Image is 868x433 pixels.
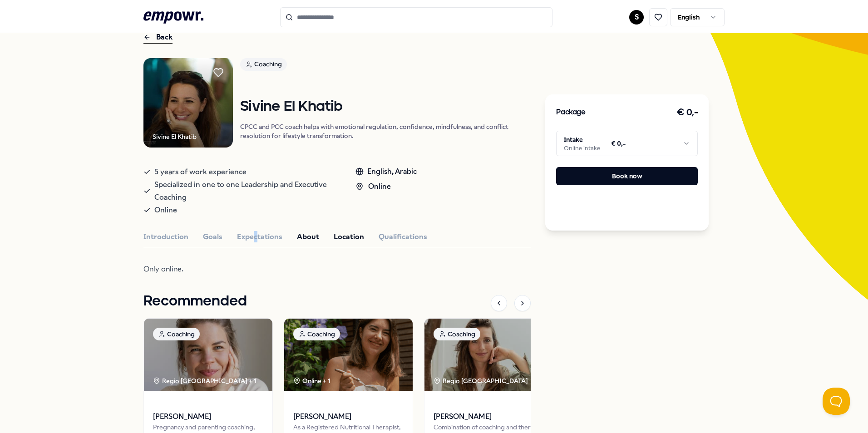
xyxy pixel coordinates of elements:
div: Regio [GEOGRAPHIC_DATA] + 1 [153,376,256,386]
div: Coaching [293,328,340,340]
span: Specialized in one to one Leadership and Executive Coaching [154,178,337,204]
div: Online + 1 [293,376,330,386]
div: Coaching [240,58,287,71]
h3: € 0,- [677,105,698,120]
div: Coaching [434,328,480,340]
div: Regio [GEOGRAPHIC_DATA] [434,376,529,386]
iframe: Help Scout Beacon - Open [823,388,850,415]
input: Search for products, categories or subcategories [280,7,552,27]
div: Back [143,31,173,44]
button: Introduction [143,231,188,243]
h3: Package [556,107,585,118]
p: Only online. [143,263,439,276]
button: Expectations [237,231,282,243]
img: package image [424,319,553,391]
button: S [629,10,644,25]
div: Coaching [153,328,200,340]
button: Qualifications [379,231,427,243]
img: package image [144,319,272,391]
span: [PERSON_NAME] [293,411,404,423]
span: [PERSON_NAME] [434,411,544,423]
span: [PERSON_NAME] [153,411,263,423]
span: Online [154,204,177,216]
div: English, Arabic [355,166,417,177]
div: Sivine El Khatib [153,132,197,142]
div: Online [355,181,417,192]
button: Goals [203,231,222,243]
a: Coaching [240,58,531,74]
p: CPCC and PCC coach helps with emotional regulation, confidence, mindfulness, and conflict resolut... [240,122,531,140]
button: About [297,231,319,243]
span: 5 years of work experience [154,166,247,178]
h1: Sivine El Khatib [240,99,531,115]
img: Product Image [143,58,233,148]
img: package image [284,319,413,391]
button: Book now [556,167,698,185]
h1: Recommended [143,290,247,313]
button: Location [334,231,364,243]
